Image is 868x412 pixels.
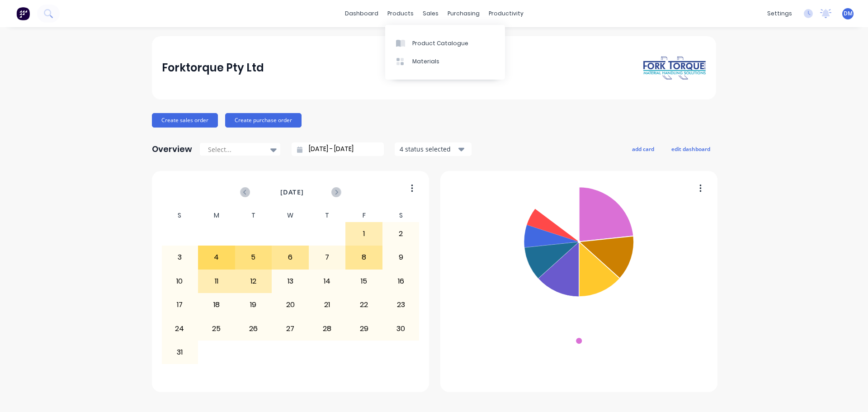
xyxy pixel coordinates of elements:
[309,317,345,340] div: 28
[412,57,439,66] div: Materials
[236,246,272,269] div: 5
[418,7,443,20] div: sales
[236,294,272,316] div: 19
[340,7,383,20] a: dashboard
[383,246,419,269] div: 9
[643,56,706,81] img: Forktorque Pty Ltd
[162,341,198,364] div: 31
[272,246,308,269] div: 6
[272,270,308,293] div: 13
[162,317,198,340] div: 24
[152,140,192,158] div: Overview
[236,270,272,293] div: 12
[198,317,235,340] div: 25
[346,317,382,340] div: 29
[162,270,198,293] div: 10
[198,246,235,269] div: 4
[763,7,797,20] div: settings
[484,7,528,20] div: productivity
[395,142,472,156] button: 4 status selected
[346,223,382,245] div: 1
[626,143,660,155] button: add card
[161,209,198,222] div: S
[400,144,457,154] div: 4 status selected
[382,209,420,222] div: S
[272,317,308,340] div: 27
[236,317,272,340] div: 26
[280,187,304,197] span: [DATE]
[383,317,419,340] div: 30
[443,7,484,20] div: purchasing
[198,270,235,293] div: 11
[309,270,345,293] div: 14
[383,223,419,245] div: 2
[198,294,235,316] div: 18
[346,294,382,316] div: 22
[345,209,382,222] div: F
[272,209,309,222] div: W
[152,113,218,128] button: Create sales order
[383,7,418,20] div: products
[844,9,853,18] span: DM
[198,209,235,222] div: M
[385,34,505,52] a: Product Catalogue
[162,294,198,316] div: 17
[162,59,264,77] div: Forktorque Pty Ltd
[309,209,346,222] div: T
[383,294,419,316] div: 23
[309,294,345,316] div: 21
[162,246,198,269] div: 3
[346,246,382,269] div: 8
[412,39,468,47] div: Product Catalogue
[346,270,382,293] div: 15
[225,113,302,128] button: Create purchase order
[309,246,345,269] div: 7
[235,209,272,222] div: T
[383,270,419,293] div: 16
[665,143,716,155] button: edit dashboard
[272,294,308,316] div: 20
[385,52,505,71] a: Materials
[16,7,30,20] img: Factory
